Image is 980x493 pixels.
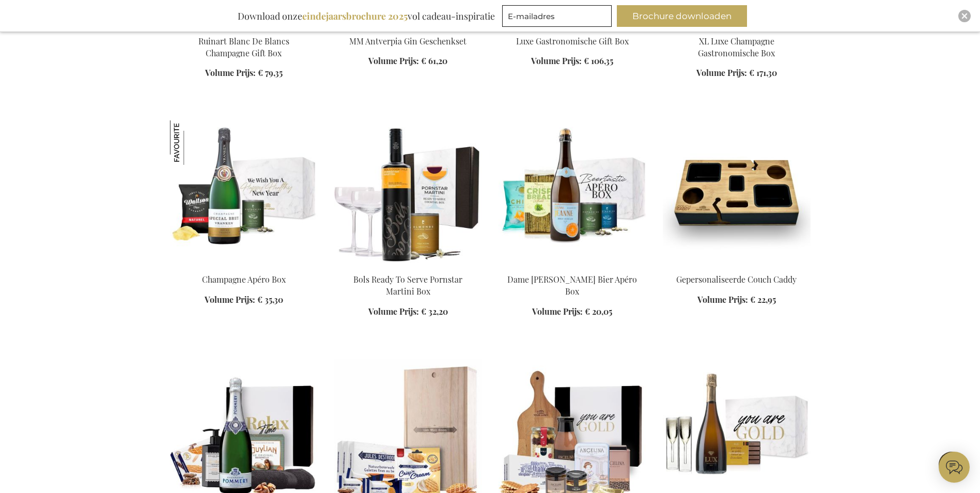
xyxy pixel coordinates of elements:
span: Volume Prijs: [205,67,256,78]
a: Bols Ready To Serve Pornstar Martini Box [353,274,462,297]
span: € 106,35 [584,55,613,66]
a: XL Luxury Champagne Gourmet Box [663,23,811,33]
b: eindejaarsbrochure 2025 [302,10,408,22]
span: Volume Prijs: [368,306,419,317]
span: € 35,30 [257,294,283,305]
input: E-mailadres [502,5,612,27]
span: Volume Prijs: [696,67,747,78]
span: € 32,20 [421,306,448,317]
a: Volume Prijs: € 35,30 [205,294,283,306]
span: € 22,95 [750,294,776,305]
a: Champagne Apéro Box Champagne Apéro Box [170,261,318,271]
button: Brochure downloaden [617,5,747,27]
iframe: belco-activator-frame [939,452,970,483]
a: Champagne Apéro Box [202,274,286,285]
img: Close [961,13,968,19]
a: MM Antverpia Gin Gift Set [334,23,482,33]
img: Dame Jeanne Brut Bier Apéro Box [499,120,646,265]
img: Champagne Apéro Box [170,120,214,165]
a: Volume Prijs: € 79,35 [205,67,283,79]
a: Volume Prijs: € 32,20 [368,306,448,318]
span: € 79,35 [258,67,283,78]
img: Gepersonaliseerde Couch Caddy [663,120,811,265]
a: Gepersonaliseerde Couch Caddy [676,274,797,285]
span: € 171,30 [749,67,777,78]
span: Volume Prijs: [368,55,419,66]
a: Volume Prijs: € 22,95 [697,294,776,306]
span: Volume Prijs: [205,294,255,305]
div: Download onze vol cadeau-inspiratie [233,5,500,27]
a: Volume Prijs: € 106,35 [531,55,613,67]
span: € 61,20 [421,55,447,66]
a: Luxe Gastronomische Gift Box [516,36,629,47]
a: Ruinart Blanc De Blancs Champagne Gift Box [170,23,318,33]
a: Bols Ready To Serve Pornstar Martini Box [334,261,482,271]
a: Gepersonaliseerde Couch Caddy [663,261,811,271]
form: marketing offers and promotions [502,5,615,30]
a: Volume Prijs: € 61,20 [368,55,447,67]
a: XL Luxe Champagne Gastronomische Box [698,36,775,58]
img: Champagne Apéro Box [170,120,318,265]
a: Volume Prijs: € 171,30 [696,67,777,79]
a: Ruinart Blanc De Blancs Champagne Gift Box [198,36,289,58]
div: Close [958,10,971,22]
span: Volume Prijs: [531,55,582,66]
a: Luxury Culinary Gift Box [499,23,646,33]
img: Bols Ready To Serve Pornstar Martini Box [334,120,482,265]
span: Volume Prijs: [697,294,748,305]
a: MM Antverpia Gin Geschenkset [349,36,466,47]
